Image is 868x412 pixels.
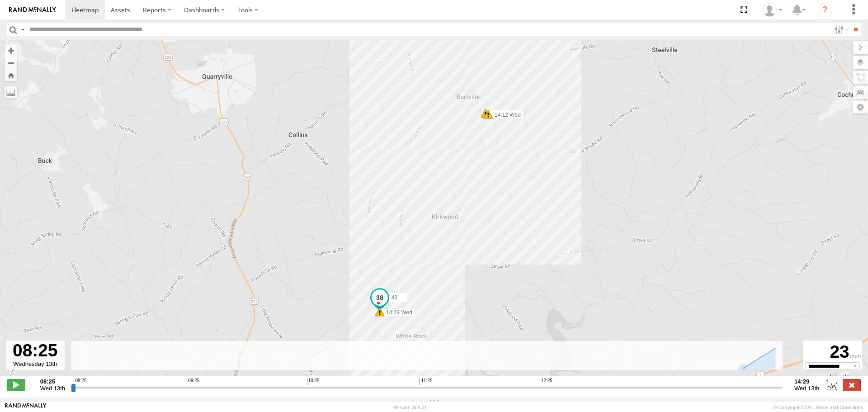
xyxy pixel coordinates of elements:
span: 11:25 [420,378,432,385]
span: 08:25 [74,378,86,385]
label: Play/Stop [7,379,25,391]
button: Zoom in [5,44,17,57]
span: Wed 13th Aug 2025 [40,385,65,392]
span: Wed 13th Aug 2025 [794,385,819,392]
label: 14:29 Wed [380,308,415,317]
label: 08:25 Wed [486,110,521,118]
strong: 14:29 [794,378,819,385]
img: rand-logo.svg [9,7,56,13]
div: Version: 308.01 [393,405,427,410]
button: Zoom Home [5,69,17,81]
div: Chris Burkhart [759,3,786,17]
span: 09:25 [187,378,199,385]
span: 43 [392,294,397,301]
a: Visit our Website [5,403,47,412]
label: Search Filter Options [831,23,850,36]
label: Search Query [19,23,26,36]
a: Terms and Conditions [815,405,863,410]
label: Measure [5,86,17,99]
i: ? [818,3,832,17]
button: Zoom out [5,57,17,69]
div: © Copyright 2025 - [773,405,863,410]
span: 10:25 [307,378,320,385]
strong: 08:25 [40,378,65,385]
div: 23 [805,342,861,362]
span: 12:25 [540,378,552,385]
label: Close [843,379,861,391]
label: Map Settings [853,101,868,114]
label: 14:12 Wed [488,111,524,119]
